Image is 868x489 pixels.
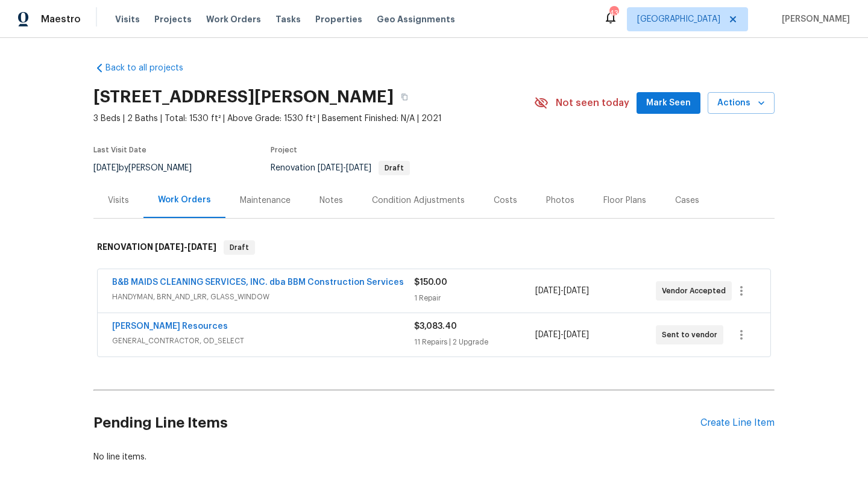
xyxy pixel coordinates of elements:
span: HANDYMAN, BRN_AND_LRR, GLASS_WINDOW [112,291,414,303]
span: - [318,164,371,172]
span: $3,083.40 [414,322,457,331]
span: Properties [315,13,362,25]
button: Mark Seen [637,92,700,114]
span: Actions [717,96,765,111]
div: by [PERSON_NAME] [93,161,206,175]
span: - [535,285,589,297]
span: [DATE] [155,243,184,251]
div: 11 Repairs | 2 Upgrade [414,336,535,348]
button: Actions [708,92,775,114]
div: Maintenance [240,195,291,207]
div: Costs [494,195,517,207]
h6: RENOVATION [97,240,216,255]
span: Not seen today [556,97,629,109]
div: Photos [546,195,574,207]
div: Condition Adjustments [372,195,465,207]
div: Work Orders [158,194,211,206]
span: $150.00 [414,278,447,287]
span: [DATE] [564,287,589,295]
div: Floor Plans [603,195,646,207]
span: - [155,243,216,251]
span: [PERSON_NAME] [777,13,850,25]
span: [DATE] [93,164,119,172]
a: B&B MAIDS CLEANING SERVICES, INC. dba BBM Construction Services [112,278,404,287]
span: Work Orders [206,13,261,25]
span: [DATE] [535,331,561,339]
a: [PERSON_NAME] Resources [112,322,228,331]
span: [DATE] [535,287,561,295]
span: Project [271,146,297,154]
span: Vendor Accepted [662,285,731,297]
button: Copy Address [394,86,415,108]
span: [DATE] [346,164,371,172]
span: [GEOGRAPHIC_DATA] [637,13,720,25]
span: Last Visit Date [93,146,146,154]
h2: Pending Line Items [93,395,700,451]
span: [DATE] [318,164,343,172]
span: Visits [115,13,140,25]
span: Draft [225,241,254,254]
span: Projects [154,13,192,25]
div: Cases [675,195,699,207]
span: Draft [380,164,409,172]
div: No line items. [93,451,775,463]
span: Geo Assignments [377,13,455,25]
span: 3 Beds | 2 Baths | Total: 1530 ft² | Above Grade: 1530 ft² | Basement Finished: N/A | 2021 [93,113,534,125]
span: Tasks [275,15,301,23]
span: Renovation [271,164,410,172]
div: Visits [108,195,129,207]
div: RENOVATION [DATE]-[DATE]Draft [93,228,775,267]
span: [DATE] [187,243,216,251]
div: Notes [319,195,343,207]
span: Mark Seen [646,96,691,111]
span: - [535,329,589,341]
span: Maestro [41,13,81,25]
h2: [STREET_ADDRESS][PERSON_NAME] [93,91,394,103]
div: 1 Repair [414,292,535,304]
span: [DATE] [564,331,589,339]
span: GENERAL_CONTRACTOR, OD_SELECT [112,335,414,347]
div: Create Line Item [700,417,775,429]
span: Sent to vendor [662,329,722,341]
a: Back to all projects [93,62,209,74]
div: 43 [609,7,618,19]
